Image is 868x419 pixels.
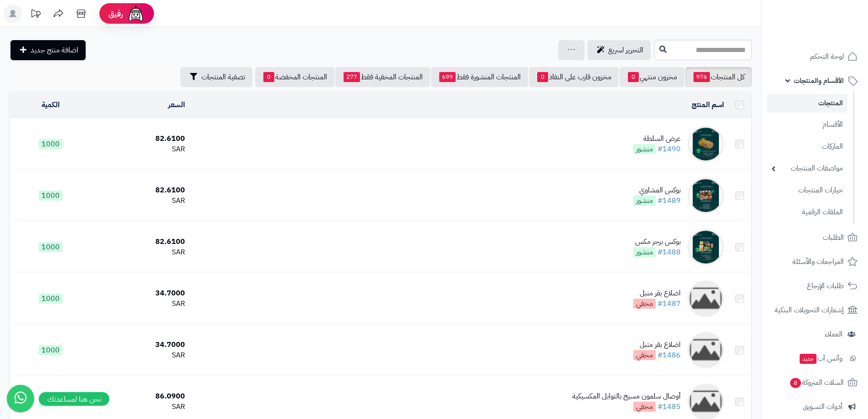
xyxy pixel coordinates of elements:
[633,144,656,154] span: منشور
[657,401,681,412] a: #1485
[807,279,844,292] span: طلبات الإرجاع
[608,45,643,56] span: التحرير لسريع
[767,202,847,222] a: الملفات الرقمية
[633,350,656,360] span: مخفي
[95,391,185,402] div: 86.0900
[767,299,863,321] a: إشعارات التحويلات البنكية
[633,134,681,144] div: عرض السلطة
[39,191,62,201] span: 1000
[633,288,681,299] div: اضلاع بقر متبل
[41,99,60,110] a: الكمية
[767,137,847,156] a: الماركات
[767,181,847,200] a: خيارات المنتجات
[767,396,863,418] a: أدوات التسويق
[95,196,185,206] div: SAR
[657,195,681,206] a: #1489
[95,185,185,196] div: 82.6100
[657,247,681,258] a: #1488
[633,247,656,257] span: منشور
[775,304,844,316] span: إشعارات التحويلات البنكية
[823,231,844,244] span: الطلبات
[529,67,619,87] a: مخزون قارب على النفاذ0
[95,247,185,258] div: SAR
[180,67,252,87] button: تصفية المنتجات
[688,126,724,162] img: عرض السلطة
[767,275,863,297] a: طلبات الإرجاع
[633,185,681,196] div: بوكس المشاوي
[572,391,681,402] div: أوصال سلمون مسيخ بالتوابل المكسيكية
[657,298,681,309] a: #1487
[688,280,724,317] img: اضلاع بقر متبل
[803,400,842,413] span: أدوات التسويق
[168,99,185,110] a: السعر
[39,242,62,252] span: 1000
[767,372,863,393] a: السلات المتروكة8
[620,67,684,87] a: مخزون منتهي0
[263,72,274,82] span: 0
[95,350,185,361] div: SAR
[439,72,456,82] span: 699
[95,134,185,144] div: 82.6100
[692,99,724,110] a: اسم المنتج
[108,8,123,19] span: رفيق
[95,144,185,155] div: SAR
[344,72,360,82] span: 277
[127,5,145,23] img: ai-face.png
[767,323,863,345] a: العملاء
[767,159,847,178] a: مواصفات المنتجات
[537,72,548,82] span: 0
[95,340,185,350] div: 34.7000
[799,352,842,365] span: وآتس آب
[335,67,430,87] a: المنتجات المخفية فقط277
[39,345,62,355] span: 1000
[431,67,528,87] a: المنتجات المنشورة فقط699
[628,72,639,82] span: 0
[767,94,847,113] a: المنتجات
[825,328,842,341] span: العملاء
[800,354,817,364] span: جديد
[587,40,651,60] a: التحرير لسريع
[24,5,47,25] a: تحديثات المنصة
[767,347,863,369] a: وآتس آبجديد
[693,72,710,82] span: 976
[633,196,656,206] span: منشور
[95,288,185,299] div: 34.7000
[633,237,681,247] div: بوكس برجر مكس
[201,72,245,83] span: تصفية المنتجات
[789,376,844,389] span: السلات المتروكة
[39,294,62,304] span: 1000
[95,402,185,412] div: SAR
[810,50,844,63] span: لوحة التحكم
[790,378,801,388] span: 8
[688,332,724,368] img: اضلاع بقر متبل
[39,397,62,407] span: 1000
[255,67,334,87] a: المنتجات المخفضة0
[767,227,863,248] a: الطلبات
[657,144,681,155] a: #1490
[767,46,863,67] a: لوحة التحكم
[633,299,656,309] span: مخفي
[10,40,86,60] a: اضافة منتج جديد
[657,350,681,361] a: #1486
[95,299,185,309] div: SAR
[39,139,62,149] span: 1000
[792,255,844,268] span: المراجعات والأسئلة
[688,229,724,265] img: بوكس برجر مكس
[633,402,656,412] span: مخفي
[95,237,185,247] div: 82.6100
[688,177,724,214] img: بوكس المشاوي
[633,340,681,350] div: اضلاع بقر متبل
[767,115,847,134] a: الأقسام
[31,45,78,56] span: اضافة منتج جديد
[767,251,863,273] a: المراجعات والأسئلة
[794,74,844,87] span: الأقسام والمنتجات
[685,67,752,87] a: كل المنتجات976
